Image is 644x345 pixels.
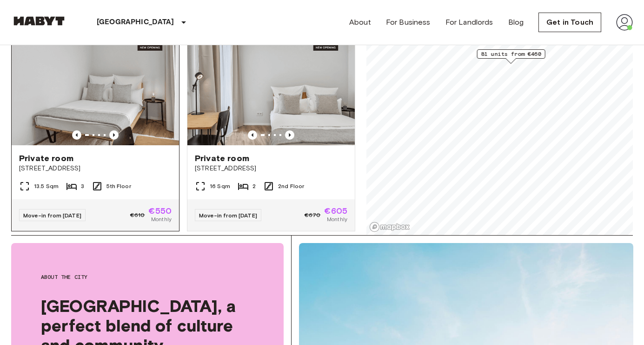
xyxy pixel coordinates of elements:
[349,17,371,28] a: About
[97,17,174,28] p: [GEOGRAPHIC_DATA]
[130,211,145,219] span: €610
[210,182,230,190] span: 16 Sqm
[278,182,304,190] span: 2nd Floor
[195,164,347,173] span: [STREET_ADDRESS]
[386,17,431,28] a: For Business
[19,153,73,164] span: Private room
[109,130,119,140] button: Previous image
[616,14,633,31] img: avatar
[508,17,524,28] a: Blog
[538,13,601,32] a: Get in Touch
[106,182,131,190] span: 5th Floor
[248,130,257,140] button: Previous image
[369,222,410,232] a: Mapbox logo
[41,273,254,281] span: About the city
[81,182,84,190] span: 3
[148,207,172,215] span: €550
[11,16,67,26] img: Habyt
[324,207,347,215] span: €605
[445,17,493,28] a: For Landlords
[285,130,294,140] button: Previous image
[12,34,179,145] img: Marketing picture of unit DE-13-001-501-001
[23,212,81,219] span: Move-in from [DATE]
[187,33,355,231] a: Marketing picture of unit DE-13-001-209-002Previous imagePrevious imagePrivate room[STREET_ADDRES...
[151,215,172,223] span: Monthly
[19,164,172,173] span: [STREET_ADDRESS]
[11,33,179,231] a: Marketing picture of unit DE-13-001-501-001Previous imagePrevious imagePrivate room[STREET_ADDRES...
[481,50,541,58] span: 81 units from €460
[187,34,355,145] img: Marketing picture of unit DE-13-001-209-002
[477,49,545,64] div: Map marker
[327,215,347,223] span: Monthly
[252,182,256,190] span: 2
[72,130,81,140] button: Previous image
[34,182,59,190] span: 13.5 Sqm
[305,211,321,219] span: €670
[199,212,257,219] span: Move-in from [DATE]
[195,153,249,164] span: Private room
